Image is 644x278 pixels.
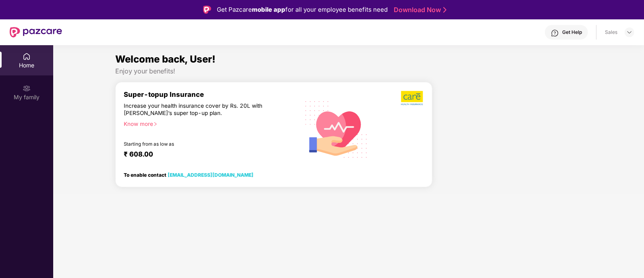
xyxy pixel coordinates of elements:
[124,150,291,160] div: ₹ 608.00
[124,120,294,126] div: Know more
[562,29,582,36] div: Get Help
[626,29,633,36] img: svg+xml;base64,PHN2ZyBpZD0iRHJvcGRvd24tMzJ4MzIiIHhtbG5zPSJodHRwOi8vd3d3LnczLm9yZy8yMDAwL3N2ZyIgd2...
[551,29,559,37] img: svg+xml;base64,PHN2ZyBpZD0iSGVscC0zMngzMiIgeG1sbnM9Imh0dHA6Ly93d3cudzMub3JnLzIwMDAvc3ZnIiB3aWR0aD...
[401,90,424,106] img: b5dec4f62d2307b9de63beb79f102df3.png
[605,29,617,36] div: Sales
[124,172,253,178] div: To enable contact
[217,5,388,15] div: Get Pazcare for all your employee benefits need
[124,102,264,117] div: Increase your health insurance cover by Rs. 20L with [PERSON_NAME]’s super top-up plan.
[10,27,62,38] img: New Pazcare Logo
[252,6,285,13] strong: mobile app
[153,122,158,126] span: right
[168,172,253,178] a: [EMAIL_ADDRESS][DOMAIN_NAME]
[299,91,374,167] img: svg+xml;base64,PHN2ZyB4bWxucz0iaHR0cDovL3d3dy53My5vcmcvMjAwMC9zdmciIHhtbG5zOnhsaW5rPSJodHRwOi8vd3...
[443,6,447,14] img: Stroke
[115,67,582,75] div: Enjoy your benefits!
[115,53,216,65] span: Welcome back, User!
[23,52,31,61] img: svg+xml;base64,PHN2ZyBpZD0iSG9tZSIgeG1sbnM9Imh0dHA6Ly93d3cudzMub3JnLzIwMDAvc3ZnIiB3aWR0aD0iMjAiIG...
[394,6,444,14] a: Download Now
[124,141,264,147] div: Starting from as low as
[203,6,211,14] img: Logo
[23,84,31,92] img: svg+xml;base64,PHN2ZyB3aWR0aD0iMjAiIGhlaWdodD0iMjAiIHZpZXdCb3g9IjAgMCAyMCAyMCIgZmlsbD0ibm9uZSIgeG...
[124,90,299,98] div: Super-topup Insurance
